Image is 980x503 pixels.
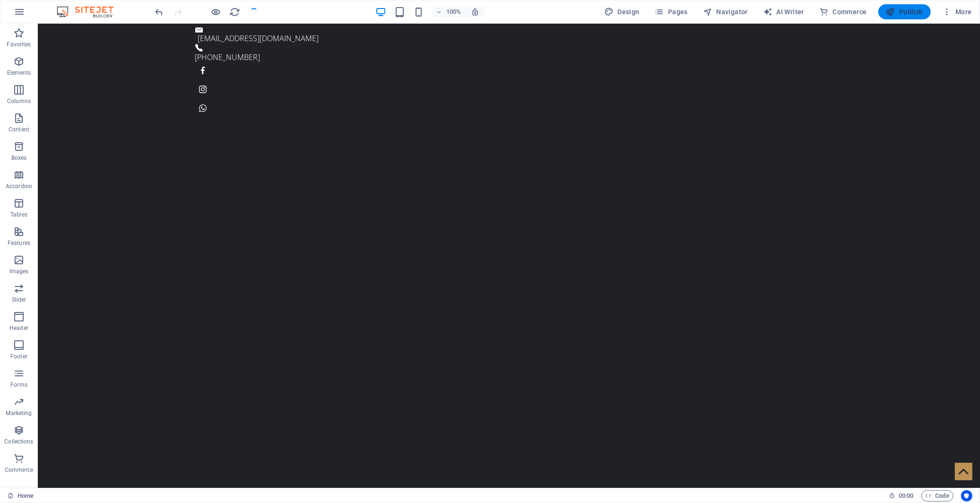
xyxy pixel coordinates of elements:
[7,41,31,48] p: Favorites
[703,7,748,17] span: Navigator
[655,7,688,17] span: Pages
[8,239,30,247] p: Features
[699,4,752,19] button: Navigator
[886,7,923,17] span: Publish
[4,438,33,445] p: Collections
[11,154,27,162] p: Boxes
[229,6,241,17] button: reload
[12,296,26,304] p: Slider
[9,126,29,133] p: Content
[432,6,466,17] button: 100%
[759,4,808,19] button: AI Writer
[819,7,867,17] span: Commerce
[446,6,461,17] h6: 100%
[942,7,972,17] span: More
[6,409,32,417] p: Marketing
[651,4,692,19] button: Pages
[604,7,640,17] span: Design
[7,97,31,105] p: Columns
[763,7,804,17] span: AI Writer
[921,490,954,502] button: Code
[9,268,29,275] p: Images
[815,4,871,19] button: Commerce
[7,69,31,77] p: Elements
[899,490,913,502] span: 00 00
[878,4,931,19] button: Publish
[210,6,222,17] button: Click here to leave preview mode and continue editing
[6,182,32,190] p: Accordion
[5,466,33,474] p: Commerce
[889,490,914,502] h6: Session time
[54,6,125,17] img: Editor Logo
[10,211,27,218] p: Tables
[938,4,976,19] button: More
[9,324,28,332] p: Header
[10,353,27,360] p: Footer
[961,490,972,502] button: Usercentrics
[905,492,907,499] span: :
[154,6,165,17] button: undo
[926,490,949,502] span: Code
[8,490,34,502] a: Click to cancel selection. Double-click to open Pages
[10,381,27,389] p: Forms
[154,7,165,17] i: Undo: Change pages (Ctrl+Z)
[600,4,643,19] button: Design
